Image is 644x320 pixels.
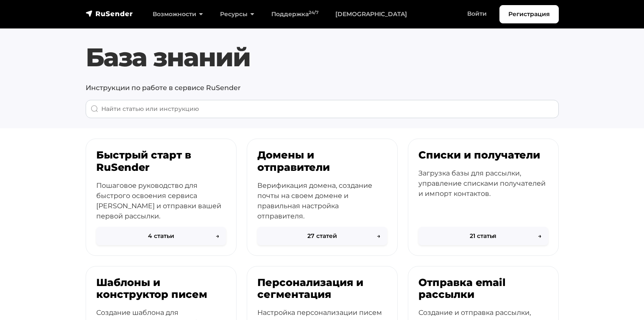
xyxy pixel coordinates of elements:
[327,6,415,23] a: [DEMOGRAPHIC_DATA]
[418,277,548,301] h3: Отправка email рассылки
[499,5,559,23] a: Регистрация
[257,277,387,301] h3: Персонализация и сегментация
[86,9,133,18] img: RuSender
[459,5,495,23] a: Войти
[263,6,327,23] a: Поддержка24/7
[86,100,559,118] input: When autocomplete results are available use up and down arrows to review and enter to go to the d...
[96,149,226,174] h3: Быстрый старт в RuSender
[257,149,387,174] h3: Домены и отправители
[257,227,387,245] button: 27 статей→
[144,6,212,23] a: Возможности
[96,277,226,301] h3: Шаблоны и конструктор писем
[309,10,318,15] sup: 24/7
[408,139,559,256] a: Списки и получатели Загрузка базы для рассылки, управление списками получателей и импорт контакто...
[96,181,226,221] p: Пошаговое руководство для быстрого освоения сервиса [PERSON_NAME] и отправки вашей первой рассылки.
[91,105,98,113] img: Поиск
[247,139,398,256] a: Домены и отправители Верификация домена, создание почты на своем домене и правильная настройка от...
[96,227,226,245] button: 4 статьи→
[216,232,219,241] span: →
[418,227,548,245] button: 21 статья→
[377,232,380,241] span: →
[86,42,559,73] h1: База знаний
[212,6,263,23] a: Ресурсы
[86,139,237,256] a: Быстрый старт в RuSender Пошаговое руководство для быстрого освоения сервиса [PERSON_NAME] и отпр...
[538,232,541,241] span: →
[257,181,387,221] p: Верификация домена, создание почты на своем домене и правильная настройка отправителя.
[418,149,548,161] h3: Списки и получатели
[86,83,559,93] p: Инструкции по работе в сервисе RuSender
[418,168,548,199] p: Загрузка базы для рассылки, управление списками получателей и импорт контактов.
